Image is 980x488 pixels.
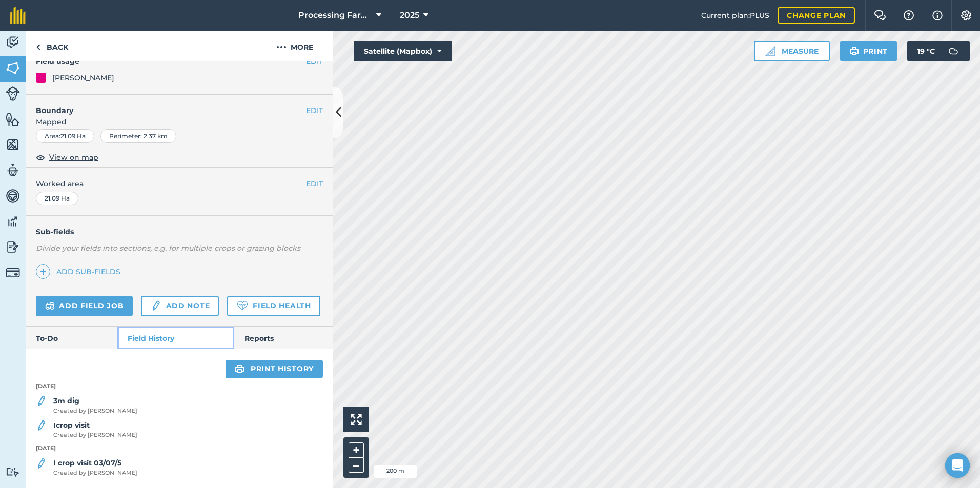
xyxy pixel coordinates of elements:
[276,41,287,53] img: svg+xml;base64,PHN2ZyB4bWxucz0iaHR0cDovL3d3dy53My5vcmcvMjAwMC9zdmciIHdpZHRoPSIyMCIgaGVpZ2h0PSIyNC...
[36,129,94,143] div: Area : 21.09 Ha
[36,264,125,279] a: Add sub-fields
[298,9,372,21] span: Processing Farms
[917,41,935,61] span: 19 ° C
[235,363,244,375] img: svg+xml;base64,PHN2ZyB4bWxucz0iaHR0cDovL3d3dy53My5vcmcvMjAwMC9zdmciIHdpZHRoPSIxOSIgaGVpZ2h0PSIyNC...
[849,45,859,57] img: svg+xml;base64,PHN2ZyB4bWxucz0iaHR0cDovL3d3dy53My5vcmcvMjAwMC9zdmciIHdpZHRoPSIxOSIgaGVpZ2h0PSIyNC...
[6,163,20,178] img: svg+xml;base64,PD94bWwgdmVyc2lvbj0iMS4wIiBlbmNvZGluZz0idXRmLTgiPz4KPCEtLSBHZW5lcmF0b3I6IEFkb2JlIE...
[49,151,98,163] span: View on map
[6,35,20,50] img: svg+xml;base64,PD94bWwgdmVyc2lvbj0iMS4wIiBlbmNvZGluZz0idXRmLTgiPz4KPCEtLSBHZW5lcmF0b3I6IEFkb2JlIE...
[36,296,133,316] a: Add field job
[306,56,323,67] button: EDIT
[354,41,452,61] button: Satellite (Mapbox)
[36,41,40,53] img: svg+xml;base64,PHN2ZyB4bWxucz0iaHR0cDovL3d3dy53My5vcmcvMjAwMC9zdmciIHdpZHRoPSI5IiBoZWlnaHQ9IjI0Ii...
[26,116,333,127] span: Mapped
[6,112,20,127] img: svg+xml;base64,PHN2ZyB4bWxucz0iaHR0cDovL3d3dy53My5vcmcvMjAwMC9zdmciIHdpZHRoPSI1NiIgaGVpZ2h0PSI2MC...
[53,431,137,440] span: Created by [PERSON_NAME]
[349,442,364,458] button: +
[26,382,333,391] p: [DATE]
[36,457,137,478] a: I crop visit 03/07/5Created by [PERSON_NAME]
[36,419,47,432] img: svg+xml;base64,PD94bWwgdmVyc2lvbj0iMS4wIiBlbmNvZGluZz0idXRmLTgiPz4KPCEtLSBHZW5lcmF0b3I6IEFkb2JlIE...
[6,467,20,477] img: svg+xml;base64,PD94bWwgdmVyc2lvbj0iMS4wIiBlbmNvZGluZz0idXRmLTgiPz4KPCEtLSBHZW5lcmF0b3I6IEFkb2JlIE...
[36,419,137,440] a: Icrop visitCreated by [PERSON_NAME]
[903,10,915,20] img: A question mark icon
[53,420,90,430] strong: Icrop visit
[256,31,333,61] button: More
[351,414,362,425] img: Four arrows, one pointing top left, one top right, one bottom right and the last bottom left
[932,9,943,21] img: svg+xml;base64,PHN2ZyB4bWxucz0iaHR0cDovL3d3dy53My5vcmcvMjAwMC9zdmciIHdpZHRoPSIxNyIgaGVpZ2h0PSIxNy...
[53,469,137,478] span: Created by [PERSON_NAME]
[53,407,137,416] span: Created by [PERSON_NAME]
[36,395,137,415] a: 3m digCreated by [PERSON_NAME]
[141,296,219,316] a: Add note
[26,444,333,453] p: [DATE]
[6,188,20,204] img: svg+xml;base64,PD94bWwgdmVyc2lvbj0iMS4wIiBlbmNvZGluZz0idXRmLTgiPz4KPCEtLSBHZW5lcmF0b3I6IEFkb2JlIE...
[306,105,323,116] button: EDIT
[874,10,886,20] img: Two speech bubbles overlapping with the left bubble in the forefront
[39,265,47,278] img: svg+xml;base64,PHN2ZyB4bWxucz0iaHR0cDovL3d3dy53My5vcmcvMjAwMC9zdmciIHdpZHRoPSIxNCIgaGVpZ2h0PSIyNC...
[226,360,323,378] a: Print history
[6,60,20,76] img: svg+xml;base64,PHN2ZyB4bWxucz0iaHR0cDovL3d3dy53My5vcmcvMjAwMC9zdmciIHdpZHRoPSI1NiIgaGVpZ2h0PSI2MC...
[36,457,47,470] img: svg+xml;base64,PD94bWwgdmVyc2lvbj0iMS4wIiBlbmNvZGluZz0idXRmLTgiPz4KPCEtLSBHZW5lcmF0b3I6IEFkb2JlIE...
[52,72,114,83] div: [PERSON_NAME]
[100,129,176,143] div: Perimeter : 2.37 km
[36,395,47,407] img: svg+xml;base64,PD94bWwgdmVyc2lvbj0iMS4wIiBlbmNvZGluZz0idXRmLTgiPz4KPCEtLSBHZW5lcmF0b3I6IEFkb2JlIE...
[907,41,970,61] button: 19 °C
[840,41,897,61] button: Print
[150,300,161,312] img: svg+xml;base64,PD94bWwgdmVyc2lvbj0iMS4wIiBlbmNvZGluZz0idXRmLTgiPz4KPCEtLSBHZW5lcmF0b3I6IEFkb2JlIE...
[53,396,79,405] strong: 3m dig
[6,137,20,152] img: svg+xml;base64,PHN2ZyB4bWxucz0iaHR0cDovL3d3dy53My5vcmcvMjAwMC9zdmciIHdpZHRoPSI1NiIgaGVpZ2h0PSI2MC...
[26,327,117,349] a: To-Do
[227,296,320,316] a: Field Health
[6,239,20,255] img: svg+xml;base64,PD94bWwgdmVyc2lvbj0iMS4wIiBlbmNvZGluZz0idXRmLTgiPz4KPCEtLSBHZW5lcmF0b3I6IEFkb2JlIE...
[26,95,306,116] h4: Boundary
[765,46,775,56] img: Ruler icon
[36,192,78,205] div: 21.09 Ha
[306,178,323,189] button: EDIT
[36,178,323,189] span: Worked area
[45,300,55,312] img: svg+xml;base64,PD94bWwgdmVyc2lvbj0iMS4wIiBlbmNvZGluZz0idXRmLTgiPz4KPCEtLSBHZW5lcmF0b3I6IEFkb2JlIE...
[36,243,300,253] em: Divide your fields into sections, e.g. for multiple crops or grazing blocks
[36,151,45,163] img: svg+xml;base64,PHN2ZyB4bWxucz0iaHR0cDovL3d3dy53My5vcmcvMjAwMC9zdmciIHdpZHRoPSIxOCIgaGVpZ2h0PSIyNC...
[6,214,20,229] img: svg+xml;base64,PD94bWwgdmVyc2lvbj0iMS4wIiBlbmNvZGluZz0idXRmLTgiPz4KPCEtLSBHZW5lcmF0b3I6IEFkb2JlIE...
[53,458,121,468] strong: I crop visit 03/07/5
[701,10,769,21] span: Current plan : PLUS
[117,327,234,349] a: Field History
[778,7,855,24] a: Change plan
[26,31,78,61] a: Back
[945,453,970,478] div: Open Intercom Messenger
[960,10,972,20] img: A cog icon
[10,7,26,24] img: fieldmargin Logo
[36,151,98,163] button: View on map
[400,9,419,21] span: 2025
[349,458,364,473] button: –
[943,41,964,61] img: svg+xml;base64,PD94bWwgdmVyc2lvbj0iMS4wIiBlbmNvZGluZz0idXRmLTgiPz4KPCEtLSBHZW5lcmF0b3I6IEFkb2JlIE...
[6,265,20,280] img: svg+xml;base64,PD94bWwgdmVyc2lvbj0iMS4wIiBlbmNvZGluZz0idXRmLTgiPz4KPCEtLSBHZW5lcmF0b3I6IEFkb2JlIE...
[26,226,333,237] h4: Sub-fields
[234,327,333,349] a: Reports
[754,41,830,61] button: Measure
[6,86,20,101] img: svg+xml;base64,PD94bWwgdmVyc2lvbj0iMS4wIiBlbmNvZGluZz0idXRmLTgiPz4KPCEtLSBHZW5lcmF0b3I6IEFkb2JlIE...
